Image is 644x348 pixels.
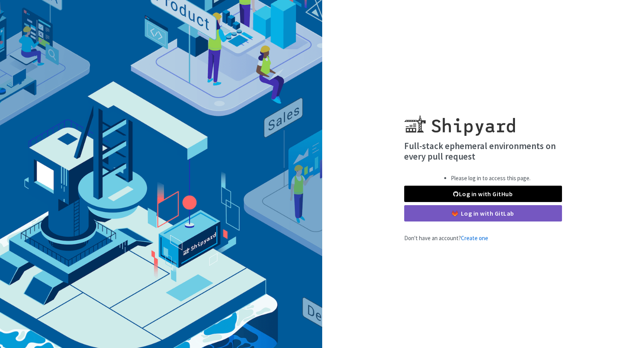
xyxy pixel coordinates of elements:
[404,141,562,162] h4: Full-stack ephemeral environments on every pull request
[404,234,488,242] span: Don't have an account?
[451,174,531,183] li: Please log in to access this page.
[452,211,458,216] img: gitlab-color.svg
[404,205,562,221] a: Log in with GitLab
[461,234,488,242] a: Create one
[404,186,562,202] a: Log in with GitHub
[404,105,515,136] img: Shipyard logo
